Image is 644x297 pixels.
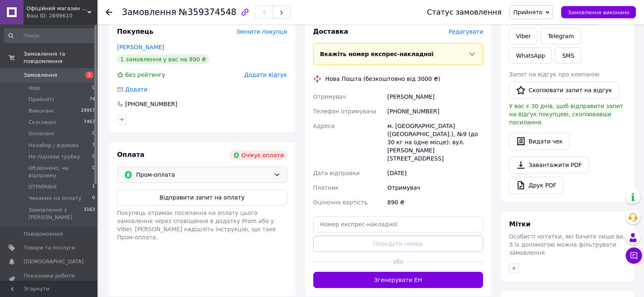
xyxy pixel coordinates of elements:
[313,199,368,206] span: Оціночна вартість
[236,28,287,35] span: Змінити покупця
[28,107,54,115] span: Виконані
[81,107,95,115] span: 29957
[509,82,619,99] button: Скопіювати запит на відгук
[386,195,485,210] div: 890 ₴
[179,7,236,17] span: №359374548
[555,48,581,64] button: SMS
[320,51,434,57] span: Вкажіть номер експрес-накладної
[24,272,75,287] span: Показники роботи компанії
[427,8,502,16] div: Статус замовлення
[386,166,485,180] div: [DATE]
[92,153,95,160] span: 0
[449,28,483,35] span: Редагувати
[28,130,54,137] span: Оплачені
[313,93,346,100] span: Отримувач
[28,96,54,103] span: Прийняті
[568,9,629,15] span: Замовлення виконано
[28,183,56,191] span: ОТРИМАНІ
[386,119,485,166] div: м. [GEOGRAPHIC_DATA] ([GEOGRAPHIC_DATA].), №9 (до 30 кг на одне місце): вул. [PERSON_NAME][STREET...
[136,170,271,179] span: Пром-оплата
[84,206,95,221] span: 3163
[106,8,112,16] div: Повернутися назад
[509,133,570,150] button: Видати чек
[509,177,563,194] a: Друк PDF
[24,244,75,251] span: Товари та послуги
[92,142,95,149] span: 7
[323,75,442,83] div: Нова Пошта (безкоштовно від 3000 ₴)
[92,165,95,179] span: 0
[313,108,377,115] span: Телефон отримувача
[92,195,95,202] span: 0
[117,28,154,35] span: Покупець
[28,119,56,126] span: Скасовані
[386,89,485,104] div: [PERSON_NAME]
[28,142,78,149] span: Незабор / відмова
[28,165,92,179] span: Обзвонено, на відправку
[24,50,98,65] span: Замовлення та повідомлення
[390,258,407,266] span: або
[313,123,335,129] span: Адреса
[509,48,552,64] a: WhatsApp
[541,28,581,44] a: Telegram
[125,72,165,78] span: Без рейтингу
[89,96,95,103] span: 74
[24,72,57,79] span: Замовлення
[509,28,538,44] a: Viber
[124,100,178,108] div: [PHONE_NUMBER]
[24,258,84,265] span: [DEMOGRAPHIC_DATA]
[626,247,642,264] button: Чат з покупцем
[313,216,484,232] input: Номер експрес-накладної
[117,151,144,158] span: Оплата
[24,230,63,238] span: Повідомлення
[117,44,164,50] a: [PERSON_NAME]
[509,233,625,256] span: Особисті нотатки, які бачите лише ви. З їх допомогою можна фільтрувати замовлення
[509,156,589,173] a: Завантажити PDF
[28,206,84,221] span: Замовлення з [PERSON_NAME]
[85,72,93,78] span: 1
[313,28,349,35] span: Доставка
[386,180,485,195] div: Отримувач
[92,85,95,92] span: 0
[386,104,485,119] div: [PHONE_NUMBER]
[28,85,40,92] span: Нові
[513,9,542,15] span: Прийнято
[26,5,87,12] span: Офіційний магазин PowerPlay
[92,130,95,137] span: 0
[4,28,96,43] input: Пошук
[84,119,95,126] span: 7467
[117,189,287,206] button: Відправити запит на оплату
[509,103,623,126] span: У вас є 30 днів, щоб відправити запит на відгук покупцеві, скопіювавши посилання.
[117,54,209,64] div: 1 замовлення у вас на 890 ₴
[313,170,360,176] span: Дата відправки
[561,6,636,18] button: Замовлення виконано
[230,150,287,160] div: Очікує оплати
[313,272,484,288] button: Згенерувати ЕН
[117,210,276,241] span: Покупець отримає посилання на оплату цього замовлення через сповіщення в додатку Prom або у Viber...
[509,220,531,228] span: Мітки
[122,7,176,17] span: Замовлення
[28,153,80,160] span: Не підняли трубку
[313,184,339,191] span: Платник
[244,72,287,78] span: Додати відгук
[509,71,599,78] span: Запит на відгук про компанію
[92,183,95,191] span: 1
[125,86,147,93] span: Додати
[26,12,98,20] div: Ваш ID: 2899610
[28,195,81,202] span: Чекаємо на оплату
